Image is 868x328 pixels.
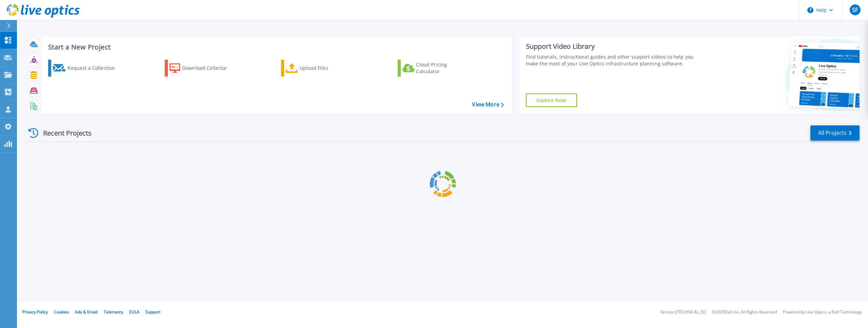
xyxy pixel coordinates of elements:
a: Ads & Email [75,309,98,315]
span: SF [852,7,858,13]
li: Powered by Live Optics, a Dell Technology [783,310,862,314]
a: Telemetry [104,309,123,315]
div: Request a Collection [67,61,122,75]
div: Recent Projects [26,125,101,141]
div: Upload Files [300,61,354,75]
h3: Start a New Project [48,43,504,51]
a: View More [472,101,504,108]
a: Cloud Pricing Calculator [398,60,473,77]
div: Download Collector [182,61,236,75]
a: Cookies [54,309,69,315]
div: Support Video Library [526,42,702,51]
a: Download Collector [165,60,240,77]
a: Explore Now! [526,94,577,107]
a: Privacy Policy [22,309,48,315]
div: Find tutorials, instructional guides and other support videos to help you make the most of your L... [526,54,702,67]
a: All Projects [810,125,860,141]
div: Cloud Pricing Calculator [416,61,470,75]
a: Request a Collection [48,60,124,77]
li: © 2025 Dell Inc. All Rights Reserved [712,310,777,314]
a: EULA [129,309,139,315]
li: Version: [TECHNICAL_ID] [660,310,706,314]
a: Upload Files [281,60,357,77]
a: Support [145,309,160,315]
